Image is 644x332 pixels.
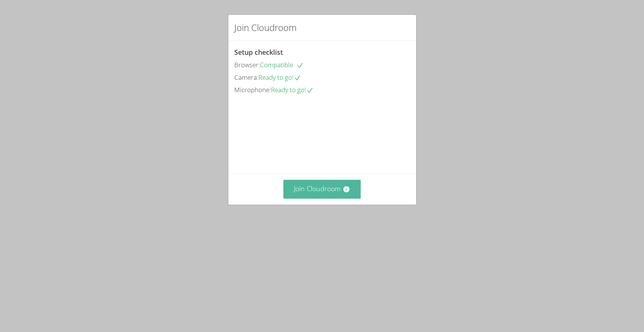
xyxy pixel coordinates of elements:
span: Compatible [260,60,304,69]
span: Camera: [234,73,258,82]
h2: Join Cloudroom [234,21,297,34]
span: Ready to go! [258,73,301,82]
span: Microphone: [234,85,271,94]
button: Join Cloudroom [283,180,361,198]
span: Setup checklist [234,48,283,57]
span: Ready to go! [271,85,314,94]
span: Browser: [234,60,260,69]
